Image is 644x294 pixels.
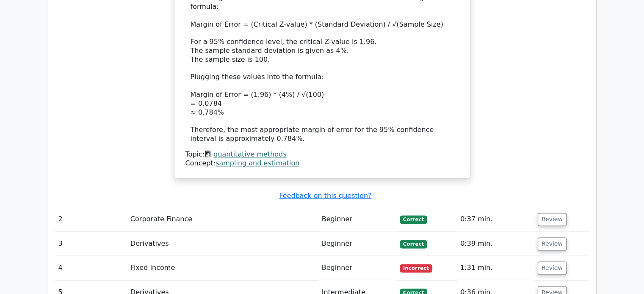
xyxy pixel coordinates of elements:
[318,232,396,256] td: Beginner
[538,213,567,226] button: Review
[127,256,318,280] td: Fixed Income
[538,261,567,275] button: Review
[318,207,396,231] td: Beginner
[55,207,127,231] td: 2
[400,215,427,224] span: Correct
[400,264,432,272] span: Incorrect
[127,232,318,256] td: Derivatives
[213,150,286,158] a: quantitative methods
[185,159,459,168] div: Concept:
[457,256,534,280] td: 1:31 min.
[55,232,127,256] td: 3
[185,150,459,159] div: Topic:
[457,207,534,231] td: 0:37 min.
[216,159,299,167] a: sampling and estimation
[400,240,427,248] span: Correct
[538,237,567,250] button: Review
[127,207,318,231] td: Corporate Finance
[279,192,371,200] a: Feedback on this question?
[55,256,127,280] td: 4
[318,256,396,280] td: Beginner
[457,232,534,256] td: 0:39 min.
